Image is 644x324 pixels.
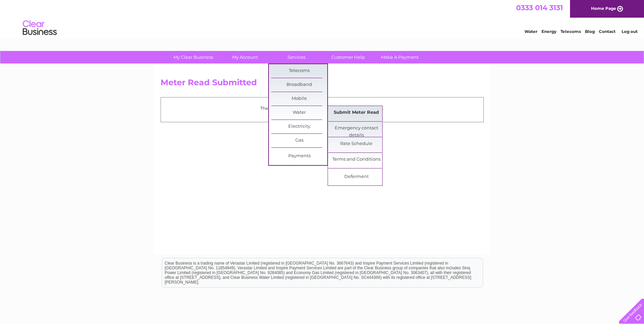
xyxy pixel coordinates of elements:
a: Mobile [271,92,327,106]
a: My Clear Business [165,51,221,64]
a: Water [525,29,537,34]
a: Telecoms [560,29,581,34]
a: Submit Meter Read [328,106,384,120]
a: Blog [585,29,595,34]
h2: Meter Read Submitted [161,78,484,91]
a: Emergency contact details [328,122,384,135]
div: Clear Business is a trading name of Verastar Limited (registered in [GEOGRAPHIC_DATA] No. 3667643... [162,4,483,33]
a: My Account [217,51,273,64]
a: Broadband [271,78,327,92]
p: Thank you for your time, your meter read has been received. [164,105,480,111]
a: Customer Help [320,51,376,64]
a: Services [269,51,325,64]
img: logo.png [22,18,57,38]
a: Water [271,106,327,120]
a: Payments [271,149,327,163]
a: Log out [622,29,638,34]
a: 0333 014 3131 [516,3,563,12]
a: Contact [599,29,615,34]
a: Electricity [271,120,327,133]
a: Telecoms [271,64,327,78]
a: Energy [541,29,556,34]
a: Make A Payment [372,51,428,64]
a: Terms and Conditions [328,153,384,166]
a: Rate Schedule [328,137,384,151]
a: Gas [271,134,327,147]
a: Deferment [328,170,384,184]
